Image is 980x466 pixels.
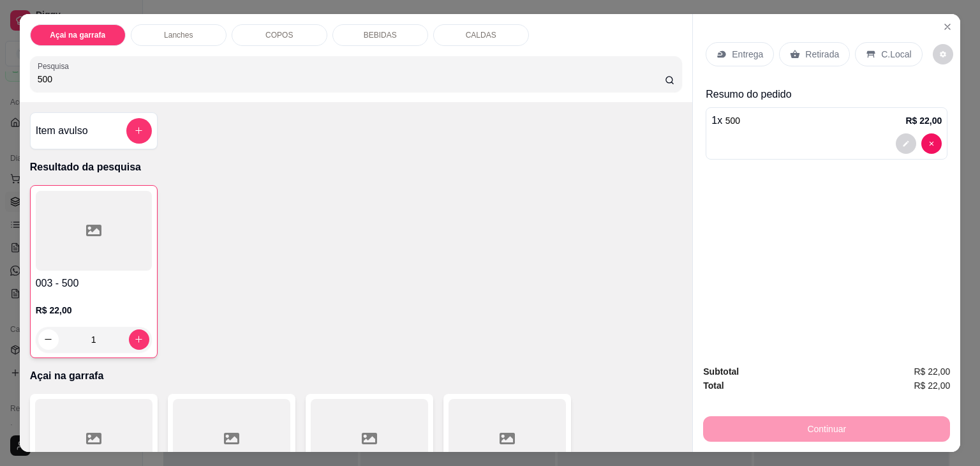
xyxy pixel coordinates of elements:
[881,48,911,61] p: C.Local
[896,133,916,154] button: decrease-product-quantity
[933,44,953,64] button: decrease-product-quantity
[129,329,149,350] button: increase-product-quantity
[30,160,683,175] p: Resultado da pesquisa
[364,30,397,40] p: BEBIDAS
[265,30,293,40] p: COPOS
[725,116,740,126] span: 500
[466,30,496,40] p: CALDAS
[905,114,942,127] p: R$ 22,00
[711,113,740,128] p: 1 x
[921,133,942,154] button: decrease-product-quantity
[36,276,152,291] h4: 003 - 500
[36,304,152,317] p: R$ 22,00
[38,329,59,350] button: decrease-product-quantity
[50,30,105,40] p: Açai na garrafa
[38,73,665,86] input: Pesquisa
[703,380,724,391] strong: Total
[914,379,950,393] span: R$ 22,00
[732,48,763,61] p: Entrega
[36,123,88,139] h4: Item avulso
[937,17,958,37] button: Close
[38,61,73,71] label: Pesquisa
[805,48,839,61] p: Retirada
[703,366,739,377] strong: Subtotal
[126,118,152,144] button: add-separate-item
[30,368,683,384] p: Açai na garrafa
[914,365,950,379] span: R$ 22,00
[164,30,193,40] p: Lanches
[706,87,947,102] p: Resumo do pedido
